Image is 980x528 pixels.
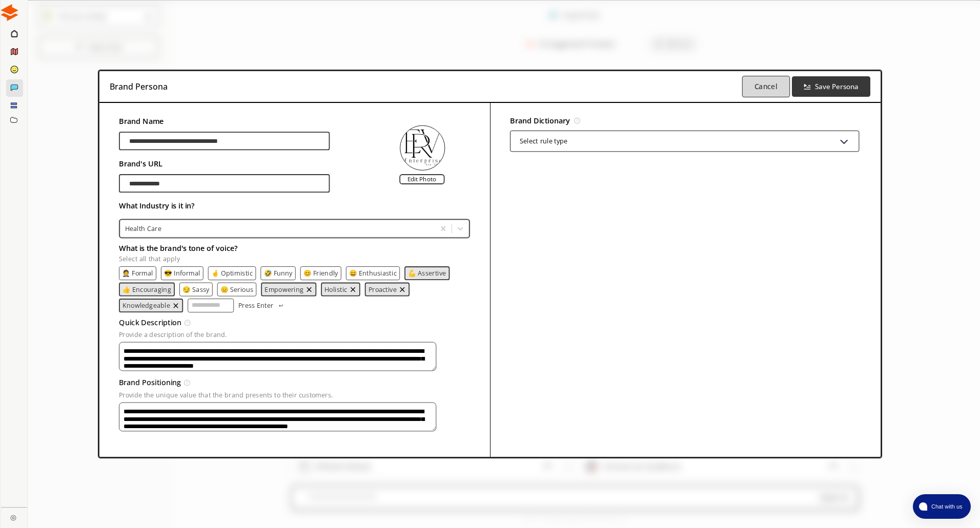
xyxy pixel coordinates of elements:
[119,255,470,262] p: Select all that apply
[119,174,330,193] input: brand-persona-input-input
[927,502,965,511] span: Chat with us
[349,286,356,293] button: remove Holistic
[399,286,406,293] button: remove Proactive
[119,402,436,431] textarea: textarea-textarea
[119,114,330,128] h2: Brand Name
[754,82,778,92] b: Cancel
[325,286,348,293] button: Holistic
[264,269,293,277] button: 🤣 Funny
[172,302,179,309] button: remove Knowledgeable
[119,315,181,329] h3: Quick Description
[119,241,470,255] h2: What is the brand's tone of voice?
[122,269,153,277] button: 🤵 Formal
[409,269,446,277] button: 💪 Assertive
[238,302,273,309] p: Press Enter
[119,331,470,338] p: Provide a description of the brand.
[519,138,567,145] div: Select rule type
[119,376,181,390] h3: Brand Positioning
[400,125,445,170] img: Close
[510,114,570,128] h2: Brand Dictionary
[369,286,397,293] button: Proactive
[122,286,171,293] button: 👍 Encouraging
[278,304,284,307] img: Press Enter
[119,342,436,371] textarea: textarea-textarea
[792,76,870,97] button: Save Persona
[349,269,397,277] button: 😄 Enthusiastic
[349,286,356,293] img: delete
[119,391,470,398] p: Provide the unique value that the brand presents to their customers.
[172,302,179,309] img: delete
[305,286,313,293] img: delete
[574,118,580,124] img: Tooltip Icon
[164,269,200,277] button: 😎 Informal
[399,286,406,293] img: delete
[265,286,304,293] button: Empowering
[10,515,16,521] img: Close
[913,494,971,519] button: atlas-launcher
[742,76,790,97] button: Cancel
[815,82,859,91] b: Save Persona
[838,136,849,147] img: Close
[119,266,470,312] div: tone-text-list
[184,380,190,386] img: Tooltip Icon
[119,157,330,171] h2: Brand's URL
[119,132,330,151] input: brand-persona-input-input
[119,199,470,213] h2: What Industry is it in?
[110,79,168,94] h3: Brand Persona
[122,302,170,309] button: Knowledgeable
[211,269,253,277] button: 🤞 Optimistic
[399,174,444,184] label: Edit Photo
[1,4,18,21] img: Close
[188,299,234,312] input: tone-input
[1,508,27,525] a: Close
[303,269,338,277] button: 😊 Friendly
[185,320,191,326] img: Tooltip Icon
[238,299,284,312] button: Press Enter
[182,286,209,293] button: 😏 Sassy
[220,286,253,293] button: 😑 Serious
[305,286,313,293] button: remove Empowering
